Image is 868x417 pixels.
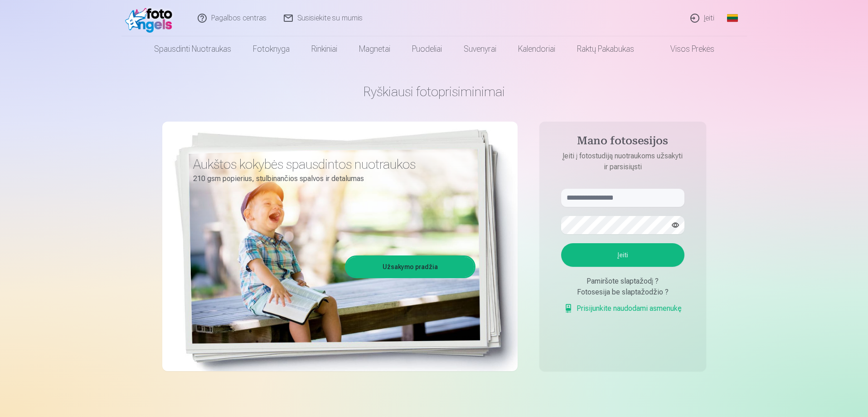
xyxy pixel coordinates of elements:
p: 210 gsm popierius, stulbinančios spalvos ir detalumas [193,172,469,185]
img: /fa2 [125,4,177,33]
p: Įeiti į fotostudiją nuotraukoms užsakyti ir parsisiųsti [552,151,693,172]
a: Puodeliai [401,36,453,62]
a: Užsakymo pradžia [346,257,474,277]
div: Pamiršote slaptažodį ? [561,276,684,287]
a: Spausdinti nuotraukas [143,36,242,62]
button: Įeiti [561,243,684,267]
a: Fotoknyga [242,36,301,62]
a: Magnetai [348,36,401,62]
h3: Aukštos kokybės spausdintos nuotraukos [193,156,469,172]
a: Prisijunkite naudodami asmenukę [564,303,682,314]
a: Visos prekės [645,36,725,62]
a: Rinkiniai [301,36,348,62]
h1: Ryškiausi fotoprisiminimai [162,83,706,100]
div: Fotosesija be slaptažodžio ? [561,287,684,298]
a: Raktų pakabukas [566,36,645,62]
a: Suvenyrai [453,36,507,62]
h4: Mano fotosesijos [552,134,693,151]
a: Kalendoriai [507,36,566,62]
